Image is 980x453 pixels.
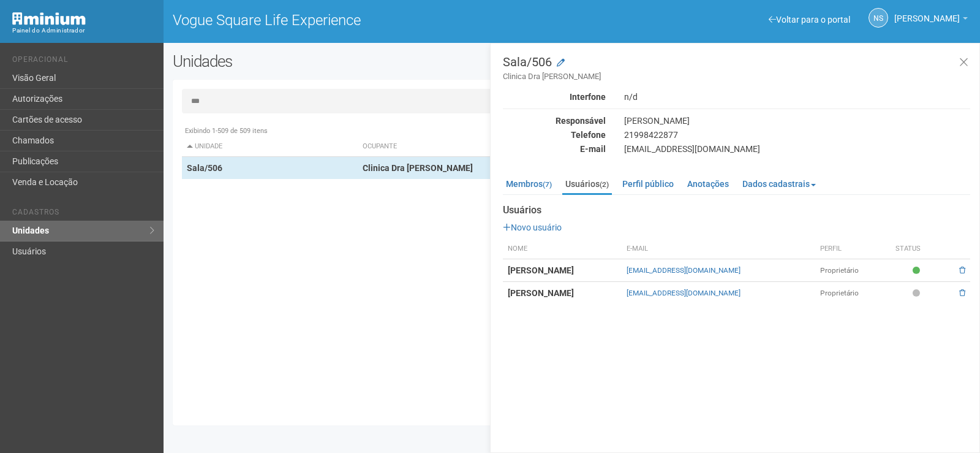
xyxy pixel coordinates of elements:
[891,239,945,259] th: Status
[503,223,562,232] a: Novo usuário
[173,12,563,28] h1: Vogue Square Life Experience
[869,8,888,28] a: NS
[894,15,968,25] a: [PERSON_NAME]
[622,239,815,259] th: E-mail
[619,175,677,193] a: Perfil público
[769,15,850,25] a: Voltar para o portal
[363,163,473,173] strong: Clinica Dra [PERSON_NAME]
[815,282,891,305] td: Proprietário
[494,91,615,102] div: Interfone
[508,288,574,298] strong: [PERSON_NAME]
[503,71,970,82] small: Clinica Dra [PERSON_NAME]
[615,115,979,126] div: [PERSON_NAME]
[627,289,741,297] a: [EMAIL_ADDRESS][DOMAIN_NAME]
[508,265,574,275] strong: [PERSON_NAME]
[627,266,741,275] a: [EMAIL_ADDRESS][DOMAIN_NAME]
[615,129,979,140] div: 21998422877
[503,175,555,193] a: Membros(7)
[913,288,923,299] span: Pendente
[182,137,358,157] th: Unidade: activate to sort column descending
[12,208,154,221] li: Cadastros
[562,175,612,195] a: Usuários(2)
[615,143,979,154] div: [EMAIL_ADDRESS][DOMAIN_NAME]
[182,126,962,137] div: Exibindo 1-509 de 509 itens
[615,91,979,102] div: n/d
[503,239,622,259] th: Nome
[503,56,970,82] h3: Sala/506
[739,175,819,193] a: Dados cadastrais
[684,175,732,193] a: Anotações
[494,143,615,154] div: E-mail
[503,205,970,216] strong: Usuários
[173,52,495,70] h2: Unidades
[815,259,891,282] td: Proprietário
[12,25,154,36] div: Painel do Administrador
[543,180,552,189] small: (7)
[12,12,86,25] img: Minium
[187,163,222,173] strong: Sala/506
[557,57,565,69] a: Modificar a unidade
[894,2,960,23] span: Nicolle Silva
[12,55,154,68] li: Operacional
[494,129,615,140] div: Telefone
[600,180,609,189] small: (2)
[815,239,891,259] th: Perfil
[494,115,615,126] div: Responsável
[358,137,679,157] th: Ocupante: activate to sort column ascending
[913,265,923,276] span: Ativo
